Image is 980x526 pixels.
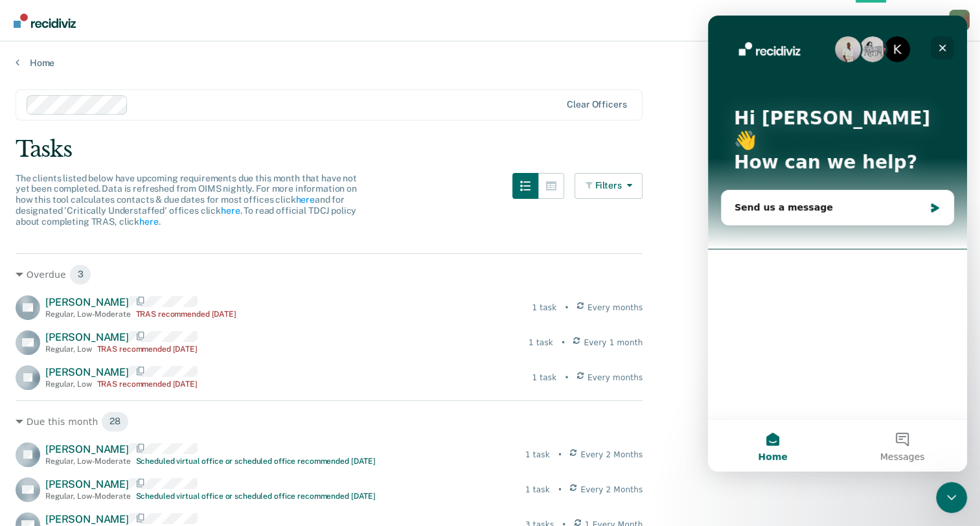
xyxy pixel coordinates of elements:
div: Scheduled virtual office or scheduled office recommended [DATE] [136,492,376,501]
span: Every months [587,302,643,314]
span: The clients listed below have upcoming requirements due this month that have not yet been complet... [16,173,357,227]
a: here [139,216,158,227]
div: Due this month 28 [16,411,643,432]
span: [PERSON_NAME] [45,331,129,343]
img: Recidiviz [14,14,76,28]
span: Every months [587,372,643,383]
div: Regular , Low-Moderate [45,310,131,319]
button: Profile dropdown button [949,10,970,30]
button: Filters [575,173,643,199]
div: • [558,484,562,496]
div: TRAS recommended [DATE] [97,345,198,354]
div: TRAS recommended [DATE] [136,310,236,319]
span: Every 1 month [584,337,643,349]
span: [PERSON_NAME] [45,296,129,308]
div: E R [949,10,970,30]
div: • [558,449,562,461]
span: Every 2 Months [580,449,643,461]
div: • [564,372,569,383]
div: Clear officers [567,99,626,110]
div: 1 task [525,449,550,461]
span: [PERSON_NAME] [45,513,129,525]
div: 1 task [532,372,556,383]
span: 28 [101,411,129,432]
div: TRAS recommended [DATE] [97,380,198,389]
div: Regular , Low-Moderate [45,492,131,501]
span: [PERSON_NAME] [45,478,129,490]
div: Regular , Low [45,380,92,389]
span: Every 2 Months [580,484,643,496]
div: Overdue 3 [16,264,643,285]
span: [PERSON_NAME] [45,366,129,378]
div: Scheduled virtual office or scheduled office recommended [DATE] [136,457,376,466]
iframe: Intercom live chat [708,16,967,472]
iframe: Intercom live chat [936,482,967,513]
a: here [221,205,240,216]
div: Regular , Low [45,345,92,354]
div: 1 task [529,337,553,349]
div: Regular , Low-Moderate [45,457,131,466]
span: [PERSON_NAME] [45,443,129,455]
div: Tasks [16,136,964,163]
div: • [564,302,569,314]
div: 1 task [525,484,550,496]
a: here [295,194,314,205]
span: 3 [69,264,92,285]
div: • [561,337,565,349]
div: 1 task [532,302,556,314]
a: Home [16,57,964,69]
